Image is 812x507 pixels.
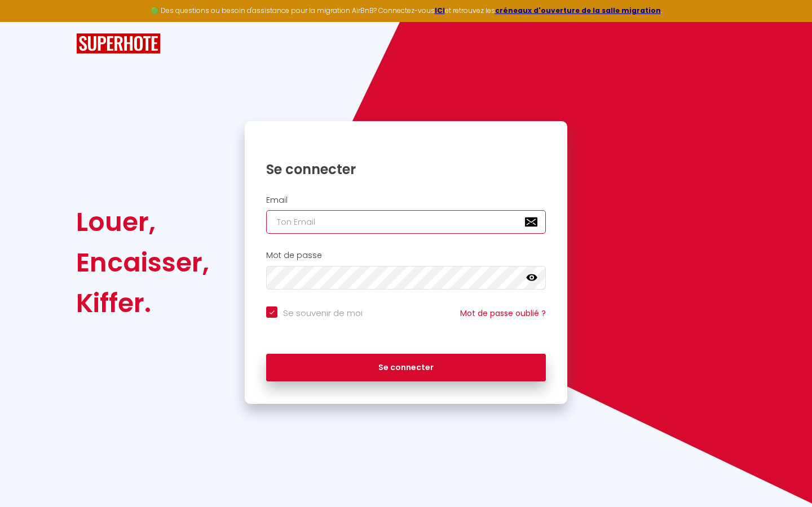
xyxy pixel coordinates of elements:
[9,5,43,38] button: Ouvrir le widget de chat LiveChat
[435,6,445,15] a: ICI
[266,251,546,260] h2: Mot de passe
[266,195,546,205] h2: Email
[266,354,546,382] button: Se connecter
[266,161,546,178] h1: Se connecter
[76,242,209,283] div: Encaisser,
[76,33,161,54] img: SuperHote logo
[76,202,209,242] div: Louer,
[76,283,209,323] div: Kiffer.
[460,308,546,319] a: Mot de passe oublié ?
[266,210,546,234] input: Ton Email
[495,6,661,15] a: créneaux d'ouverture de la salle migration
